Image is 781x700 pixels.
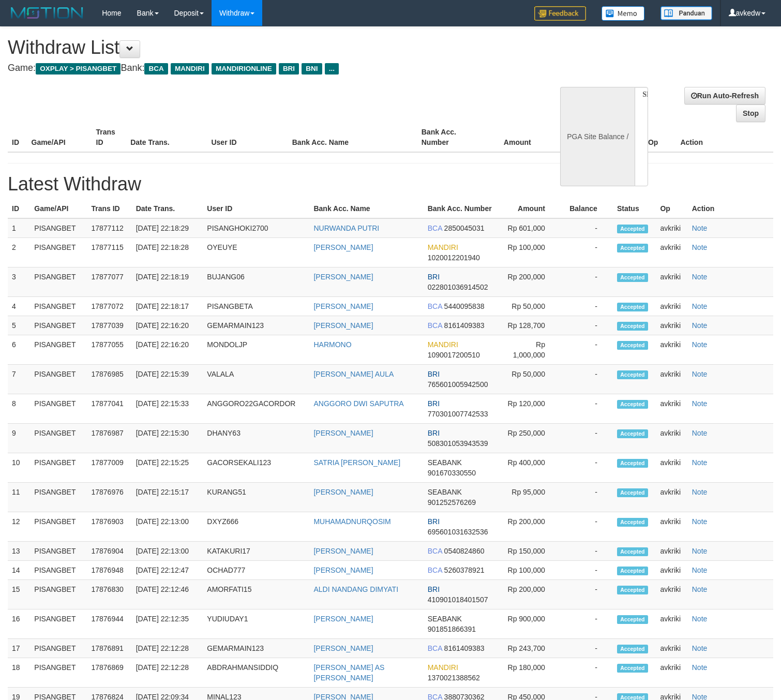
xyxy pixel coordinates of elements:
td: - [561,316,613,335]
td: DHANY63 [203,424,309,453]
span: MANDIRI [171,63,209,75]
td: Rp 150,000 [499,542,561,561]
td: PISANGBET [30,542,87,561]
td: Rp 200,000 [499,267,561,297]
td: - [561,609,613,639]
td: PISANGBET [30,424,87,453]
td: avkriki [656,512,687,542]
a: Note [692,399,708,408]
td: - [561,453,613,483]
span: 1020012201940 [428,254,480,262]
td: GEMARMAIN123 [203,316,309,335]
span: Accepted [617,488,648,497]
td: 7 [8,365,30,394]
td: PISANGBET [30,639,87,658]
td: Rp 128,700 [499,316,561,335]
span: BCA [428,321,442,330]
td: ABDRAHMANSIDDIQ [203,658,309,688]
span: MANDIRIONLINE [212,63,276,75]
td: OCHAD777 [203,561,309,580]
td: - [561,267,613,297]
a: Note [692,615,708,623]
td: PISANGBET [30,218,87,238]
a: HARMONO [313,340,351,349]
td: 17876985 [87,365,131,394]
td: 2 [8,238,30,267]
td: Rp 95,000 [499,483,561,512]
a: Note [692,302,708,310]
a: [PERSON_NAME] [313,488,373,496]
td: 10 [8,453,30,483]
span: Accepted [617,547,648,556]
td: [DATE] 22:12:28 [132,658,203,688]
span: 765601005942500 [428,380,488,389]
h4: Game: Bank: [8,63,510,73]
span: 5260378921 [444,566,485,574]
span: BCA [428,547,442,555]
td: avkriki [656,580,687,609]
span: 901851866391 [428,625,476,633]
td: 14 [8,561,30,580]
a: Note [692,273,708,281]
th: Op [656,199,687,218]
td: [DATE] 22:12:28 [132,639,203,658]
span: BCA [428,302,442,310]
td: 17877115 [87,238,131,267]
span: Accepted [617,586,648,594]
td: 17 [8,639,30,658]
span: SEABANK [428,488,462,496]
a: [PERSON_NAME] [313,243,373,251]
td: 17877009 [87,453,131,483]
span: MANDIRI [428,340,458,349]
td: Rp 180,000 [499,658,561,688]
td: 17876903 [87,512,131,542]
td: avkriki [656,394,687,424]
td: Rp 120,000 [499,394,561,424]
th: User ID [207,123,288,152]
div: PGA Site Balance / [560,87,635,186]
td: GEMARMAIN123 [203,639,309,658]
td: 15 [8,580,30,609]
td: 9 [8,424,30,453]
td: [DATE] 22:18:28 [132,238,203,267]
span: Accepted [617,567,648,575]
span: Accepted [617,645,648,653]
a: [PERSON_NAME] [313,429,373,437]
span: Accepted [617,429,648,438]
span: Accepted [617,225,648,233]
span: 0540824860 [444,547,485,555]
span: MANDIRI [428,663,458,672]
span: Accepted [617,244,648,252]
a: Note [692,663,708,672]
td: [DATE] 22:15:39 [132,365,203,394]
td: 17876904 [87,542,131,561]
a: [PERSON_NAME] [313,644,373,652]
td: [DATE] 22:18:19 [132,267,203,297]
a: Note [692,547,708,555]
td: - [561,297,613,316]
td: [DATE] 22:18:17 [132,297,203,316]
td: PISANGBET [30,335,87,365]
td: PISANGBET [30,365,87,394]
td: 17877055 [87,335,131,365]
span: BRI [279,63,299,75]
td: 18 [8,658,30,688]
td: KATAKURI17 [203,542,309,561]
th: Bank Acc. Number [417,123,482,152]
td: [DATE] 22:12:46 [132,580,203,609]
span: BNI [302,63,322,75]
td: DXYZ666 [203,512,309,542]
td: 17877072 [87,297,131,316]
h1: Withdraw List [8,37,510,58]
td: 1 [8,218,30,238]
a: Note [692,517,708,526]
td: - [561,639,613,658]
span: 410901018401507 [428,595,488,604]
th: Balance [561,199,613,218]
span: 1090017200510 [428,351,480,359]
td: PISANGBETA [203,297,309,316]
span: BRI [428,429,440,437]
td: - [561,218,613,238]
a: [PERSON_NAME] [313,273,373,281]
td: 17876976 [87,483,131,512]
